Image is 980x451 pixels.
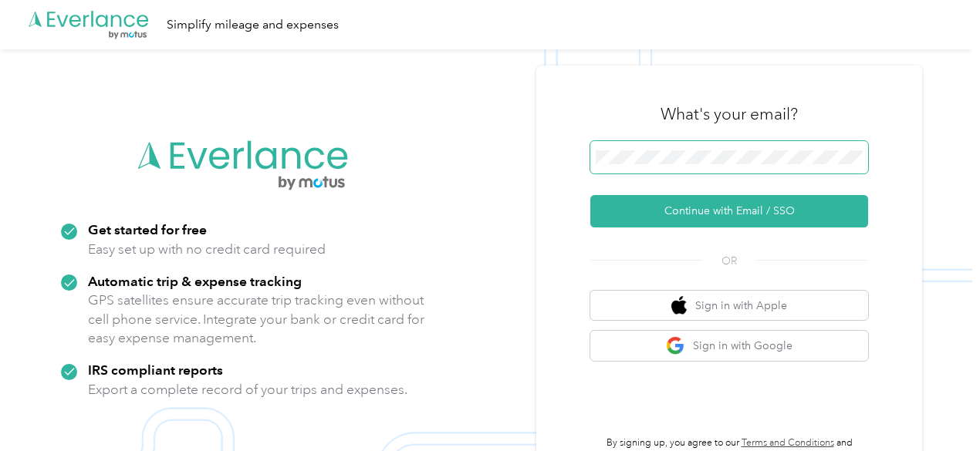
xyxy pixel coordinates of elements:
[88,221,207,237] strong: Get started for free
[666,336,685,355] img: google logo
[590,291,868,321] button: apple logoSign in with Apple
[702,253,756,269] span: OR
[671,296,687,315] img: apple logo
[88,362,223,378] strong: IRS compliant reports
[167,15,339,35] div: Simplify mileage and expenses
[88,380,407,399] p: Export a complete record of your trips and expenses.
[742,437,834,449] a: Terms and Conditions
[661,103,798,125] h3: What's your email?
[88,273,302,289] strong: Automatic trip & expense tracking
[590,331,868,361] button: google logoSign in with Google
[88,291,425,348] p: GPS satellites ensure accurate trip tracking even without cell phone service. Integrate your bank...
[88,240,326,259] p: Easy set up with no credit card required
[590,195,868,227] button: Continue with Email / SSO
